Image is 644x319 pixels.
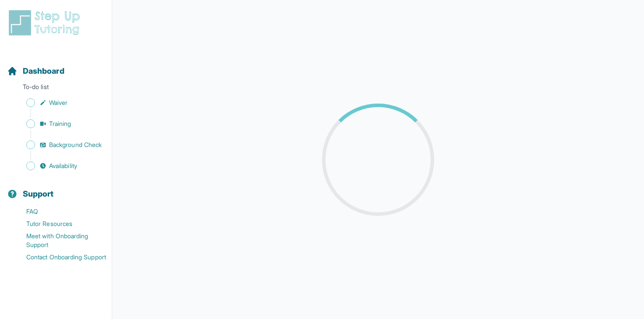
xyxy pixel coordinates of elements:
[49,140,102,149] span: Background Check
[7,139,112,151] a: Background Check
[7,160,112,172] a: Availability
[4,51,108,81] button: Dashboard
[49,161,77,170] span: Availability
[49,119,71,128] span: Training
[4,174,108,204] button: Support
[7,205,112,218] a: FAQ
[7,218,112,230] a: Tutor Resources
[23,188,54,200] span: Support
[49,98,67,107] span: Waiver
[7,97,112,109] a: Waiver
[7,251,112,263] a: Contact Onboarding Support
[7,9,85,37] img: logo
[23,65,64,77] span: Dashboard
[7,65,64,77] a: Dashboard
[7,118,112,130] a: Training
[7,230,112,251] a: Meet with Onboarding Support
[4,82,108,95] p: To-do list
